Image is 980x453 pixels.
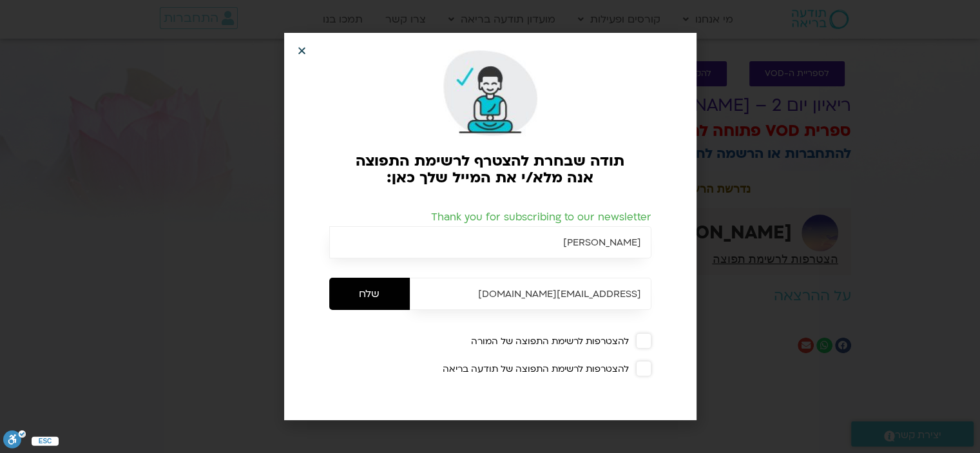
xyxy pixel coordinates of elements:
div: להצטרפות לרשימת התפוצה של המורה [349,336,651,347]
h2: תודה שבחרת להצטרף לרשימת התפוצה אנה מלא/י את המייל שלך כאן: [351,153,630,186]
div: להצטרפות לרשימת התפוצה של תודעה בריאה [349,363,651,375]
a: Close [297,46,307,55]
input: אימייל: [410,278,651,310]
input: שם: [329,226,651,258]
div: Thank you for subscribing to our newsletter [329,209,651,226]
input: שלח [329,278,410,310]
